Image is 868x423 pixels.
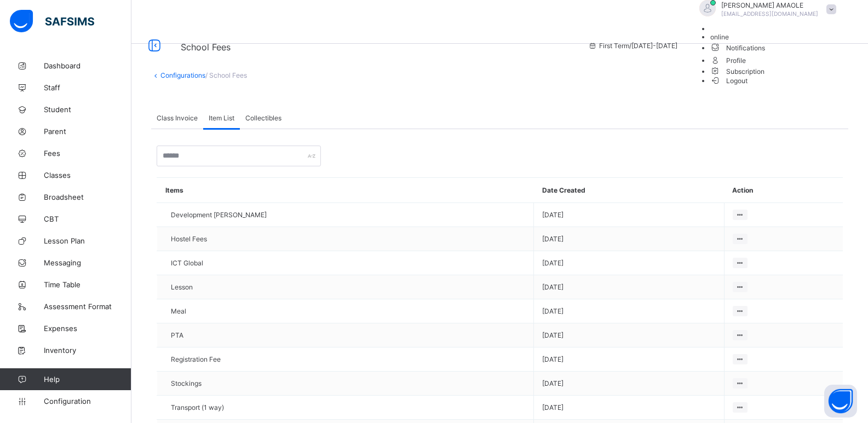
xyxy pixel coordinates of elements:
[44,346,131,355] span: Inventory
[44,127,131,136] span: Parent
[710,25,842,33] li: dropdown-list-item-null-0
[710,33,729,41] span: online
[44,280,131,289] span: Time Table
[171,355,221,363] span: Registration Fee
[181,42,231,53] span: School Fees
[44,236,131,245] span: Lesson Plan
[44,171,131,179] span: Classes
[157,114,198,122] span: Class Invoice
[44,302,131,311] span: Assessment Format
[44,149,131,158] span: Fees
[44,397,131,405] span: Configuration
[542,259,715,267] span: [DATE]
[534,178,724,203] th: Date Created
[710,41,842,54] span: Notifications
[171,307,186,315] span: Meal
[171,211,267,219] span: Development [PERSON_NAME]
[171,283,193,291] span: Lesson
[710,41,842,54] li: dropdown-list-item-text-3
[710,33,842,41] li: dropdown-list-item-null-2
[245,114,281,122] span: Collectibles
[205,71,247,79] span: / School Fees
[710,76,842,85] li: dropdown-list-item-buttom-7
[44,105,131,114] span: Student
[542,235,715,243] span: [DATE]
[44,215,131,223] span: CBT
[710,54,842,66] li: dropdown-list-item-text-4
[44,324,131,333] span: Expenses
[44,61,131,70] span: Dashboard
[824,385,857,418] button: Open asap
[721,1,818,9] span: [PERSON_NAME] AMAOLE
[171,403,224,412] span: Transport (1 way)
[171,379,202,387] span: Stockings
[171,259,203,267] span: ICT Global
[171,235,207,243] span: Hostel Fees
[710,75,748,86] span: Logout
[10,10,94,33] img: safsims
[157,178,534,203] th: Items
[542,307,715,315] span: [DATE]
[44,258,131,267] span: Messaging
[160,71,205,79] a: Configurations
[542,211,715,219] span: [DATE]
[721,10,818,17] span: [EMAIL_ADDRESS][DOMAIN_NAME]
[44,375,131,384] span: Help
[710,66,842,76] li: dropdown-list-item-null-6
[44,193,131,201] span: Broadsheet
[44,83,131,92] span: Staff
[542,283,715,291] span: [DATE]
[542,403,715,412] span: [DATE]
[542,379,715,387] span: [DATE]
[710,54,842,66] span: Profile
[542,331,715,339] span: [DATE]
[724,178,843,203] th: Action
[710,67,765,76] span: Subscription
[588,42,677,50] span: session/term information
[209,114,234,122] span: Item List
[171,331,183,339] span: PTA
[542,355,715,363] span: [DATE]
